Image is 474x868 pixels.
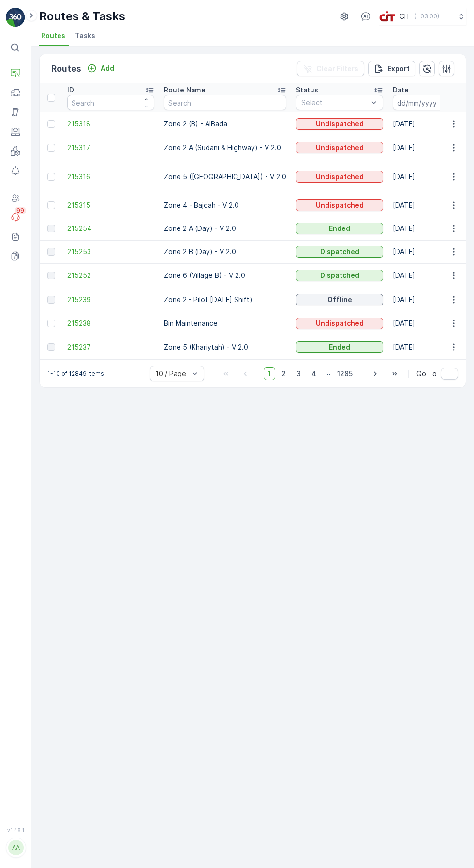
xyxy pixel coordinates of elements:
[67,271,154,280] a: 215252
[393,95,459,110] input: dd/mm/yyyy
[329,224,350,233] p: Ended
[51,62,81,76] p: Routes
[393,85,409,95] p: Date
[329,342,350,352] p: Ended
[47,120,55,128] div: Toggle Row Selected
[296,318,383,329] button: Undispatched
[296,118,383,130] button: Undispatched
[296,294,383,305] button: Offline
[387,64,410,74] p: Export
[333,367,357,380] span: 1285
[47,225,55,232] div: Toggle Row Selected
[67,224,154,233] a: 215254
[316,172,364,182] p: Undispatched
[296,199,383,211] button: Undispatched
[292,367,305,380] span: 3
[6,208,25,227] a: 99
[159,136,291,160] td: Zone 2 A (Sudani & Highway) - V 2.0
[159,112,291,136] td: Zone 2 (B) - AlBada
[316,200,364,210] p: Undispatched
[67,143,154,152] a: 215317
[379,11,396,22] img: cit-logo_pOk6rL0.png
[320,271,359,280] p: Dispatched
[67,85,74,95] p: ID
[301,98,368,107] p: Select
[264,367,275,380] span: 1
[296,270,383,281] button: Dispatched
[67,319,154,328] a: 215238
[316,64,358,74] p: Clear Filters
[47,296,55,304] div: Toggle Row Selected
[296,142,383,153] button: Undispatched
[6,835,25,860] button: AA
[368,61,415,76] button: Export
[75,31,95,41] span: Tasks
[316,143,364,152] p: Undispatched
[67,342,154,352] a: 215237
[47,248,55,256] div: Toggle Row Selected
[83,62,118,74] button: Add
[159,217,291,240] td: Zone 2 A (Day) - V 2.0
[416,369,437,379] span: Go To
[316,319,364,328] p: Undispatched
[277,367,290,380] span: 2
[47,272,55,279] div: Toggle Row Selected
[67,295,154,305] a: 215239
[296,85,318,95] p: Status
[296,223,383,234] button: Ended
[159,160,291,194] td: Zone 5 ([GEOGRAPHIC_DATA]) - V 2.0
[415,13,439,20] p: ( +03:00 )
[67,172,154,182] a: 215316
[159,263,291,288] td: Zone 6 (Village B) - V 2.0
[67,119,154,129] a: 215318
[16,207,24,214] p: 99
[47,370,104,378] p: 1-10 of 12849 items
[6,8,25,27] img: logo
[159,335,291,359] td: Zone 5 (Khariytah) - V 2.0
[325,367,331,380] p: ...
[159,312,291,335] td: Bin Maintenance
[47,201,55,209] div: Toggle Row Selected
[6,827,25,833] span: v 1.48.1
[320,247,359,257] p: Dispatched
[296,171,383,183] button: Undispatched
[159,288,291,312] td: Zone 2 - Pilot [DATE] Shift)
[47,320,55,327] div: Toggle Row Selected
[159,240,291,263] td: Zone 2 B (Day) - V 2.0
[164,95,286,110] input: Search
[296,341,383,353] button: Ended
[67,95,154,110] input: Search
[67,200,154,210] a: 215315
[47,144,55,152] div: Toggle Row Selected
[101,63,114,73] p: Add
[47,173,55,181] div: Toggle Row Selected
[8,840,24,855] div: AA
[316,119,364,129] p: Undispatched
[296,246,383,258] button: Dispatched
[327,295,352,305] p: Offline
[164,85,206,95] p: Route Name
[297,61,364,76] button: Clear Filters
[307,367,321,380] span: 4
[39,9,125,24] p: Routes & Tasks
[400,12,411,21] p: CIT
[67,247,154,257] a: 215253
[47,343,55,351] div: Toggle Row Selected
[379,8,466,25] button: CIT(+03:00)
[159,194,291,217] td: Zone 4 - Bajdah - V 2.0
[41,31,65,41] span: Routes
